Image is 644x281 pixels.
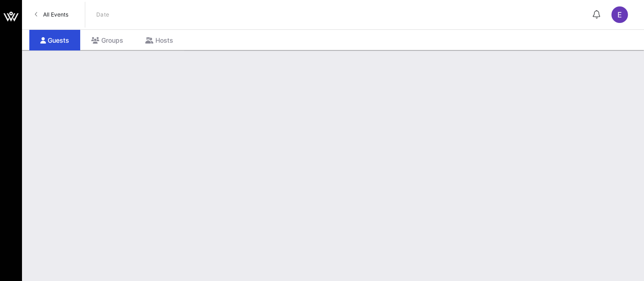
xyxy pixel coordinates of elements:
div: Hosts [134,30,184,51]
span: E [617,10,622,19]
div: Guests [29,30,80,51]
p: Date [96,10,110,19]
div: Groups [80,30,134,51]
div: E [611,6,628,23]
a: All Events [29,7,74,22]
span: All Events [43,11,68,18]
